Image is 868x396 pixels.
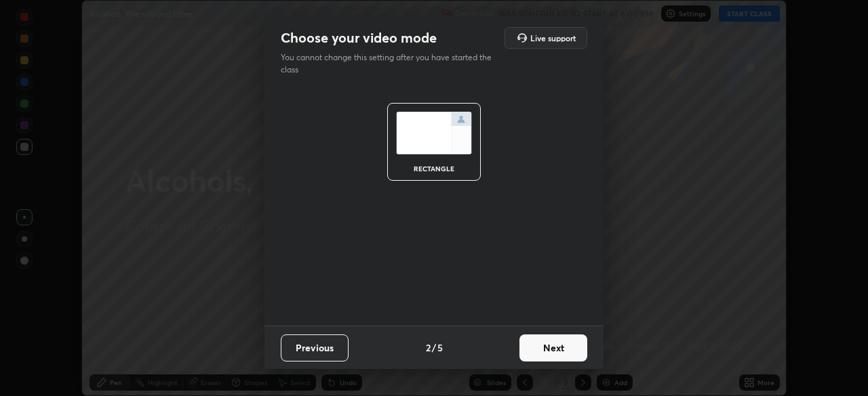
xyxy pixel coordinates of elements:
[281,51,500,76] p: You cannot change this setting after you have started the class
[437,340,443,355] h4: 5
[407,165,461,172] div: rectangle
[281,334,349,361] button: Previous
[530,34,576,42] h5: Live support
[426,340,431,355] h4: 2
[281,29,437,47] h2: Choose your video mode
[432,340,436,355] h4: /
[519,334,587,361] button: Next
[396,112,472,154] img: normalScreenIcon.ae25ed63.svg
